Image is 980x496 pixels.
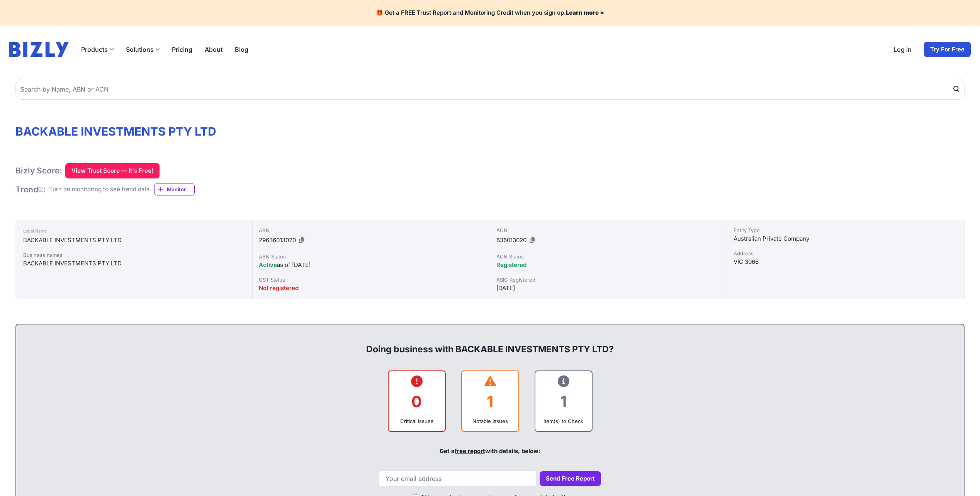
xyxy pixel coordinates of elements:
[167,185,194,193] span: Monitor
[235,45,248,54] a: Blog
[395,417,439,425] div: Critical Issues
[496,236,527,244] span: 636013020
[455,447,485,455] a: free report
[15,184,46,195] h1: Trend :
[154,183,195,195] a: Monitor
[734,234,958,243] div: Australian Private Company
[126,45,160,54] button: Solutions
[924,42,971,57] a: Try For Free
[496,261,527,268] span: Registered
[9,9,971,17] h4: 🎁 Get a FREE Trust Report and Monitoring Credit when you sign up.
[205,45,222,54] a: About
[496,253,721,260] div: ACN Status
[540,471,601,486] button: Send Free Report
[23,236,245,245] div: BACKABLE INVESTMENTS PTY LTD
[379,471,537,487] input: Your email address
[23,226,245,236] div: Legal Name
[734,257,958,267] div: VIC 3066
[395,386,439,417] div: 0
[15,165,62,176] h1: Bizly Score:
[542,386,586,417] div: 1
[468,386,512,417] div: 1
[468,417,512,425] div: Notable Issues
[496,284,721,293] div: [DATE]
[65,163,160,178] button: View Trust Score — It's Free!
[259,260,483,270] div: as of [DATE]
[15,124,965,138] h1: BACKABLE INVESTMENTS PTY LTD
[259,253,483,260] div: ABN Status
[259,276,483,284] div: GST Status
[15,79,965,100] input: Search by Name, ABN or ACN
[259,284,299,292] span: Not registered
[496,276,721,284] div: ASIC Registered
[893,45,912,54] a: Log in
[23,251,245,259] div: Business names
[172,45,192,54] a: Pricing
[23,259,245,268] div: BACKABLE INVESTMENTS PTY LTD
[734,226,958,234] div: Entity Type
[259,236,296,244] span: 29636013020
[496,226,721,234] div: ACN
[734,250,958,257] div: Address
[566,9,604,16] a: Learn more »
[542,417,586,425] div: Item(s) to Check
[49,185,151,194] div: Turn on monitoring to see trend data.
[259,226,483,234] div: ABN
[24,331,956,355] div: Doing business with BACKABLE INVESTMENTS PTY LTD?
[81,45,114,54] button: Products
[440,447,540,455] span: Get a with details, below:
[259,261,277,268] span: Active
